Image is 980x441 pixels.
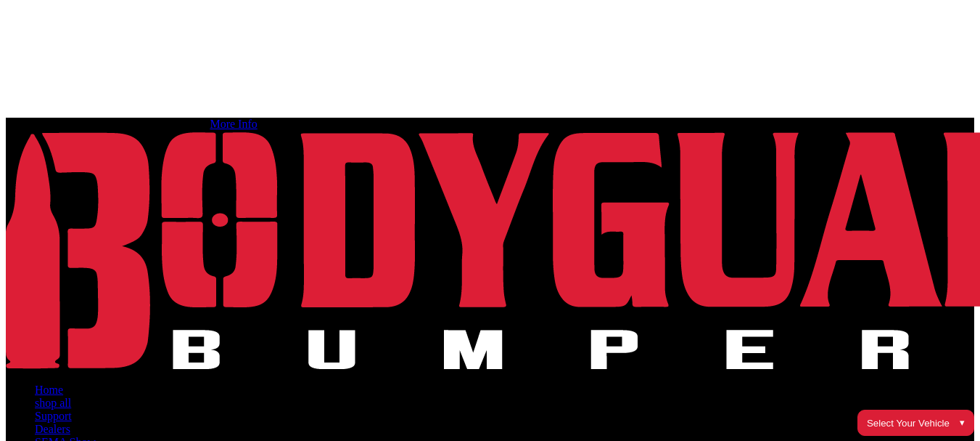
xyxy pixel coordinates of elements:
[210,118,257,130] a: More Info
[35,397,71,409] a: shop all
[867,418,950,429] span: Select Your Vehicle
[35,384,63,396] a: Home
[857,410,974,436] button: Select Your Vehicle
[6,118,258,130] span: International Fees Not Included On Website
[960,417,965,428] span: ▾
[35,423,70,435] a: Dealers
[35,410,72,422] a: Support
